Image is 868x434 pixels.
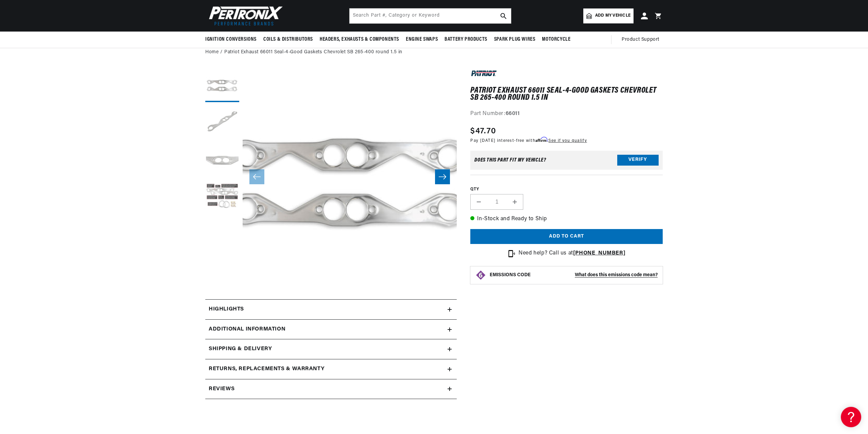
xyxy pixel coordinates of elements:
a: See if you qualify - Learn more about Affirm Financing (opens in modal) [548,139,587,143]
summary: Coils & Distributors [260,32,316,48]
span: Add my vehicle [595,13,630,19]
summary: Ignition Conversions [205,32,260,48]
div: Part Number: [470,110,663,118]
strong: What does this emissions code mean? [575,272,658,278]
button: Add to cart [470,229,663,244]
summary: Reviews [205,379,457,399]
button: EMISSIONS CODEWhat does this emissions code mean? [490,272,658,278]
span: Motorcycle [542,36,570,43]
strong: EMISSIONS CODE [490,272,531,278]
div: Does This part fit My vehicle? [474,157,546,163]
button: Load image 3 in gallery view [205,143,239,177]
input: Search Part #, Category or Keyword [350,8,511,23]
media-gallery: Gallery Viewer [205,68,457,286]
span: Affirm [535,137,547,142]
summary: Product Support [622,32,663,48]
span: Headers, Exhausts & Components [320,36,399,43]
a: [PHONE_NUMBER] [573,250,625,256]
summary: Engine Swaps [402,32,441,48]
h2: Additional Information [209,325,285,334]
summary: Returns, Replacements & Warranty [205,359,457,379]
button: Load image 4 in gallery view [205,180,239,214]
button: Slide right [435,169,450,184]
summary: Additional Information [205,320,457,339]
button: Slide left [249,169,264,184]
summary: Highlights [205,300,457,319]
span: Coils & Distributors [263,36,313,43]
p: Pay [DATE] interest-free with . [470,137,587,144]
a: Add my vehicle [583,8,634,23]
button: Load image 2 in gallery view [205,106,239,139]
h2: Reviews [209,385,234,394]
h2: Highlights [209,305,244,314]
span: $47.70 [470,125,496,137]
label: QTY [470,187,663,192]
span: Spark Plug Wires [494,36,535,43]
span: Engine Swaps [406,36,438,43]
p: In-Stock and Ready to Ship [470,215,663,224]
span: Battery Products [445,36,487,43]
a: Patriot Exhaust 66011 Seal-4-Good Gaskets Chevrolet SB 265-400 round 1.5 in [224,49,402,56]
summary: Shipping & Delivery [205,339,457,359]
span: Ignition Conversions [205,36,257,43]
button: search button [496,8,511,23]
a: Home [205,49,219,56]
img: Emissions code [475,270,486,281]
h2: Shipping & Delivery [209,345,272,354]
h1: Patriot Exhaust 66011 Seal-4-Good Gaskets Chevrolet SB 265-400 round 1.5 in [470,87,663,101]
h2: Returns, Replacements & Warranty [209,365,324,374]
summary: Spark Plug Wires [491,32,539,48]
button: Load image 1 in gallery view [205,68,239,102]
span: Product Support [622,36,659,43]
nav: breadcrumbs [205,49,663,56]
summary: Motorcycle [539,32,574,48]
summary: Battery Products [441,32,491,48]
button: Verify [617,155,659,166]
img: Pertronix [205,4,283,27]
summary: Headers, Exhausts & Components [316,32,402,48]
p: Need help? Call us at [518,249,625,258]
strong: 66011 [506,111,520,116]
